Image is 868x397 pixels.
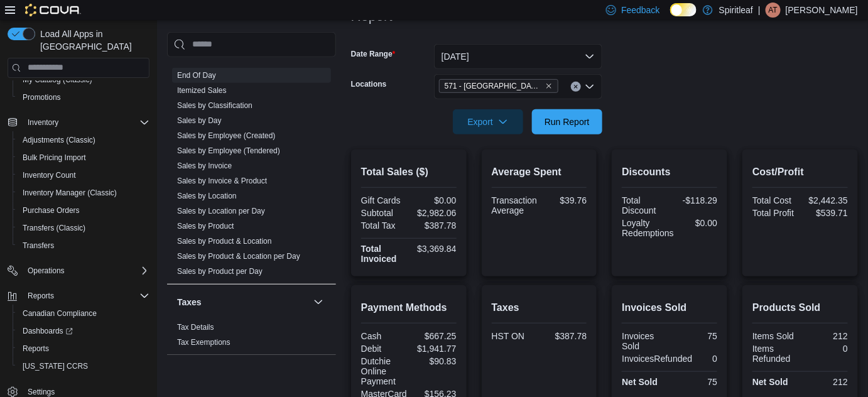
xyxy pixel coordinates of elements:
a: Adjustments (Classic) [18,133,100,148]
div: 212 [803,331,848,341]
a: Canadian Compliance [18,306,102,321]
span: Transfers [18,238,149,253]
div: $667.25 [411,331,457,341]
button: Inventory Manager (Classic) [13,184,155,202]
div: Sales [167,67,336,283]
span: [US_STATE] CCRS [23,361,88,371]
div: $1,941.77 [411,344,457,354]
button: [US_STATE] CCRS [13,357,155,375]
div: -$118.29 [672,195,717,205]
button: Export [453,109,523,134]
a: Sales by Product per Day [177,266,263,275]
a: Itemized Sales [177,85,227,94]
span: Adjustments (Classic) [23,135,95,145]
h2: Average Spent [492,165,587,180]
span: Sales by Invoice & Product [177,175,267,185]
a: Sales by Location per Day [177,206,265,215]
input: Dark Mode [670,3,697,16]
button: Open list of options [585,82,595,92]
span: My Catalog (Classic) [23,75,92,85]
span: Tax Details [177,322,214,332]
div: Total Discount [622,195,667,215]
h2: Invoices Sold [622,300,717,315]
a: Tax Details [177,322,214,331]
div: 0 [803,344,848,354]
a: Sales by Classification [177,101,252,109]
p: Spiritleaf [719,3,753,18]
div: Dutchie Online Payment [361,356,406,386]
div: Total Profit [752,208,798,218]
button: Run Report [532,109,602,134]
div: Items Sold [752,331,798,341]
button: Promotions [13,89,155,106]
span: Operations [28,266,65,276]
div: $387.78 [541,331,587,341]
div: Total Tax [361,220,406,231]
a: Dashboards [13,322,155,340]
span: Reports [23,344,49,354]
span: Sales by Day [177,115,222,125]
a: Promotions [18,90,66,105]
div: $0.00 [679,218,717,228]
a: Sales by Invoice [177,161,232,170]
h2: Products Sold [752,300,848,315]
span: Washington CCRS [18,359,149,374]
span: Sales by Product & Location per Day [177,251,300,261]
a: Sales by Product & Location [177,236,272,245]
div: $539.71 [803,208,848,218]
label: Date Range [351,49,396,59]
button: Reports [23,288,59,303]
div: Allen T [766,3,781,18]
div: 75 [672,331,717,341]
span: Operations [23,263,149,278]
a: Sales by Employee (Tendered) [177,146,280,155]
h2: Payment Methods [361,300,457,315]
label: Locations [351,79,387,89]
span: 571 - Spiritleaf Ontario St (Stratford) [439,79,558,93]
a: Bulk Pricing Import [18,150,91,165]
span: 571 - [GEOGRAPHIC_DATA] ([GEOGRAPHIC_DATA]) [445,80,543,92]
a: Sales by Day [177,116,222,124]
span: Reports [23,288,149,303]
span: Sales by Classification [177,100,252,110]
p: | [758,3,761,18]
span: Settings [28,387,55,397]
span: End Of Day [177,70,216,80]
div: Taxes [167,319,336,354]
span: Dashboards [18,324,149,339]
span: Canadian Compliance [23,308,97,318]
button: Transfers (Classic) [13,219,155,237]
div: Transaction Average [492,195,538,215]
span: Inventory Manager (Classic) [23,188,117,198]
button: My Catalog (Classic) [13,71,155,89]
div: Total Cost [752,195,798,205]
button: Taxes [311,294,326,309]
span: Adjustments (Classic) [18,133,149,148]
div: Invoices Sold [622,331,667,351]
button: Reports [3,287,155,305]
span: Sales by Product [177,220,234,231]
span: Bulk Pricing Import [23,153,86,163]
span: Promotions [18,90,149,105]
span: Inventory [23,115,149,130]
div: Gift Cards [361,195,406,205]
button: Canadian Compliance [13,305,155,322]
button: Transfers [13,237,155,254]
div: $0.00 [411,195,457,205]
a: Transfers [18,238,59,253]
div: 0 [697,354,717,364]
span: Canadian Compliance [18,306,149,321]
a: Sales by Product [177,221,234,230]
strong: Net Sold [622,377,658,387]
button: Inventory Count [13,166,155,184]
div: $2,442.35 [803,195,848,205]
span: Reports [28,291,54,301]
span: Sales by Employee (Tendered) [177,145,280,155]
button: Inventory [3,114,155,131]
button: Taxes [177,295,308,308]
button: Operations [23,263,70,278]
h3: Taxes [177,295,202,308]
span: Sales by Location per Day [177,205,265,215]
button: Sales [311,42,326,57]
